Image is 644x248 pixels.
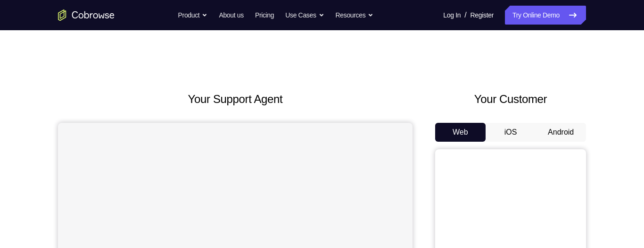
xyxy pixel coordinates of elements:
button: Resources [336,6,374,25]
a: Register [471,6,494,25]
span: / [464,9,466,21]
a: About us [219,6,243,25]
button: Use Cases [285,6,324,25]
button: Android [536,123,586,142]
h2: Your Customer [435,91,586,108]
a: Go to the home page [58,9,115,21]
a: Try Online Demo [505,6,586,25]
h2: Your Support Agent [58,91,413,108]
button: iOS [486,123,536,142]
button: Web [435,123,486,142]
button: Product [178,6,208,25]
a: Pricing [255,6,274,25]
a: Log In [443,6,461,25]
